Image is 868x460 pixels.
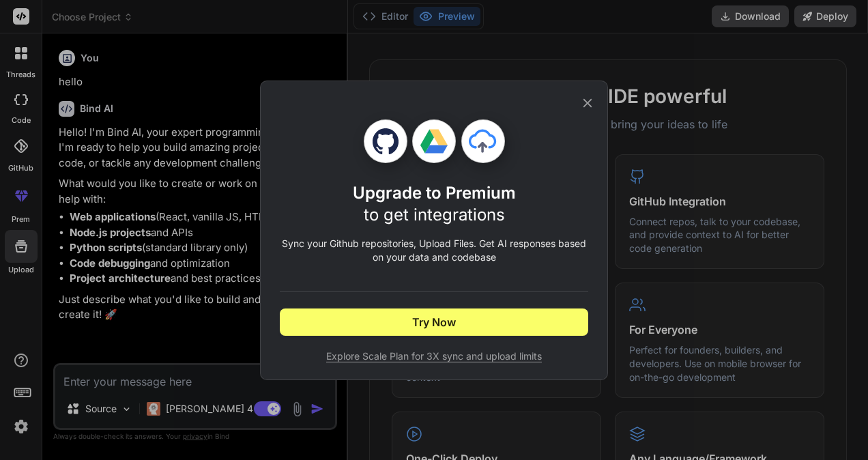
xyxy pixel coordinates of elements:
span: to get integrations [364,205,505,225]
p: Sync your Github repositories, Upload Files. Get AI responses based on your data and codebase [280,237,588,264]
span: Explore Scale Plan for 3X sync and upload limits [280,349,588,363]
span: Try Now [412,314,456,330]
h1: Upgrade to Premium [353,182,516,226]
button: Try Now [280,308,588,336]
